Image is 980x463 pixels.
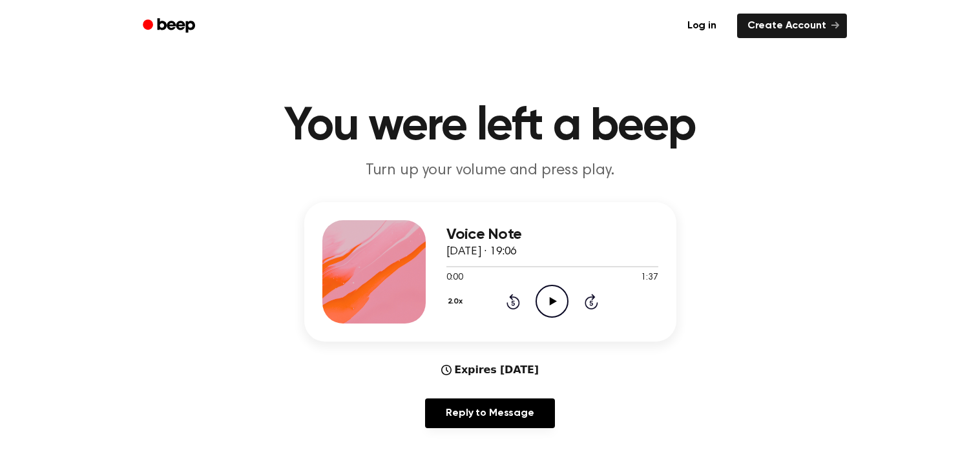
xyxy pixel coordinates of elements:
a: Reply to Message [425,398,554,428]
span: 1:37 [641,271,658,285]
button: 2.0x [446,291,468,313]
span: 0:00 [446,271,463,285]
a: Beep [134,14,207,39]
p: Turn up your volume and press play. [242,160,738,181]
h1: You were left a beep [160,103,821,150]
a: Create Account [737,14,847,38]
span: [DATE] · 19:06 [446,246,517,258]
a: Log in [674,11,729,41]
h3: Voice Note [446,226,658,243]
div: Expires [DATE] [441,362,539,378]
